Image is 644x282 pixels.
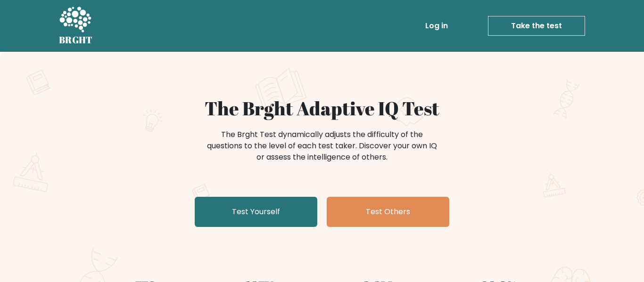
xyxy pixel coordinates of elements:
[488,16,585,36] a: Take the test
[195,197,317,227] a: Test Yourself
[92,97,552,120] h1: The Brght Adaptive IQ Test
[327,197,449,227] a: Test Others
[59,4,93,48] a: BRGHT
[59,34,93,46] h5: BRGHT
[204,129,440,163] div: The Brght Test dynamically adjusts the difficulty of the questions to the level of each test take...
[421,16,452,35] a: Log in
